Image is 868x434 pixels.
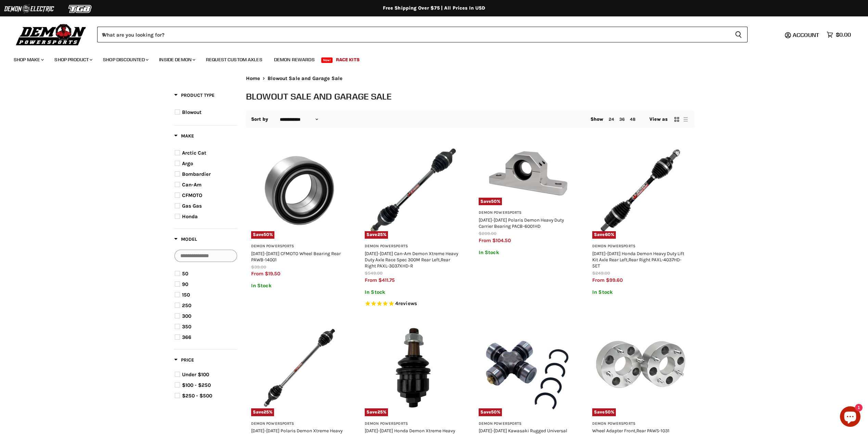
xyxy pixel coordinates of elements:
img: TGB Logo 2 [55,2,106,15]
span: 50 [605,409,611,415]
img: Demon Powersports [14,22,89,47]
nav: Breadcrumbs [246,76,694,81]
span: Account [793,31,819,38]
span: $0.00 [836,31,851,38]
h1: Blowout Sale and Garage Sale [246,91,694,102]
span: Save % [592,231,616,239]
span: Save % [592,408,616,416]
span: View as [649,117,668,122]
a: Wheel Adapter Front,Rear PAWS-1031 [592,428,670,433]
span: 50 [182,271,188,277]
label: Sort by [251,117,269,122]
span: Bombardier [182,171,211,177]
a: Demon Rewards [269,53,320,67]
span: 366 [182,334,191,340]
span: from [479,237,491,244]
span: Product Type [174,92,215,98]
a: 24 [609,117,614,122]
a: Wheel Adapter Front,Rear PAWS-1031Save50% [592,319,689,416]
span: $249.00 [592,271,610,276]
span: reviews [398,300,417,306]
span: Blowout Sale and Garage Sale [268,76,342,81]
span: $549.00 [365,271,383,276]
a: Shop Make [9,53,48,67]
a: Shop Discounted [98,53,153,67]
span: Arctic Cat [182,150,206,156]
a: [DATE]-[DATE] Can-Am Demon Xtreme Heavy Duty Axle Race Spec 300M Rear Left,Rear Right PAXL-3037XHD-R [365,251,458,268]
h3: Demon Powersports [251,421,348,426]
a: 48 [630,117,635,122]
span: CFMOTO [182,192,202,198]
p: In Stock [251,283,348,289]
a: Race Kits [331,53,365,67]
span: $19.50 [265,271,280,277]
img: 1997-2012 Kawasaki Rugged Universal Joint Rear Driveshaft at Transfer Case PAUJ-1024 [479,319,575,416]
span: New! [321,57,333,63]
inbox-online-store-chat: Shopify online store chat [838,406,863,429]
h3: Demon Powersports [365,421,462,426]
span: $209.00 [479,231,496,236]
span: Price [174,357,194,363]
span: 60 [605,232,611,237]
input: When autocomplete results are available use up and down arrows to review and enter to select [97,27,729,42]
p: In Stock [365,289,462,295]
a: Home [246,76,260,81]
span: 250 [182,302,191,308]
a: 2022-2024 Polaris Demon Xtreme Heavy Duty Axle Race Spec 300M Front Left,Front Right PAXL-6113XHD... [251,319,348,416]
nav: Collection utilities [246,111,694,128]
a: Shop Product [49,53,96,67]
button: Filter by Price [174,357,194,365]
h3: Demon Powersports [479,210,575,215]
span: Under $100 [182,371,209,378]
button: list view [682,116,689,123]
a: 2011-2022 CFMOTO Wheel Bearing Rear PAWB-14001Save50% [251,142,348,239]
span: Rated 5.0 out of 5 stars 4 reviews [365,300,462,307]
a: Request Custom Axles [201,53,268,67]
button: Filter by Product Type [174,92,215,101]
img: 2014-2025 Honda Demon Heavy Duty Lift Kit Axle Rear Left,Rear Right PAXL-4037HD-5ET [592,142,689,239]
span: Honda [182,213,198,220]
span: 25 [377,409,383,415]
span: 25 [263,409,269,415]
span: $411.75 [378,277,395,283]
span: 50 [491,199,497,204]
span: $104.50 [492,237,511,244]
p: In Stock [479,250,575,255]
img: Demon Electric Logo 2 [3,2,55,15]
button: grid view [673,116,680,123]
h3: Demon Powersports [365,244,462,249]
span: Save % [251,408,274,416]
img: 2011-2022 CFMOTO Wheel Bearing Rear PAWB-14001 [251,142,348,239]
a: [DATE]-[DATE] Polaris Demon Heavy Duty Carrier Bearing PACB-6001HD [479,217,564,229]
img: Wheel Adapter Front,Rear PAWS-1031 [592,319,689,416]
a: Inside Demon [154,53,199,67]
img: 2017-2024 Can-Am Demon Xtreme Heavy Duty Axle Race Spec 300M Rear Left,Rear Right PAXL-3037XHD-R [365,142,462,239]
a: 1997-2012 Kawasaki Rugged Universal Joint Rear Driveshaft at Transfer Case PAUJ-1024Save50% [479,319,575,416]
h3: Demon Powersports [479,421,575,426]
span: 4 reviews [395,300,417,306]
a: 2014-2025 Honda Demon Heavy Duty Lift Kit Axle Rear Left,Rear Right PAXL-4037HD-5ETSave60% [592,142,689,239]
span: 150 [182,292,190,298]
div: Free Shipping Over $75 | All Prices In USD [160,5,708,11]
span: $250 - $500 [182,393,212,399]
a: [DATE]-[DATE] Honda Demon Heavy Duty Lift Kit Axle Rear Left,Rear Right PAXL-4037HD-5ET [592,251,684,268]
span: Can-Am [182,182,202,188]
span: Save % [251,231,275,239]
img: 2022-2024 Polaris Demon Xtreme Heavy Duty Axle Race Spec 300M Front Left,Front Right PAXL-6113XHD-R [251,319,348,416]
span: Show [591,116,604,122]
button: Filter by Make [174,133,194,141]
span: $99.60 [606,277,623,283]
span: 50 [491,409,497,415]
span: Save % [365,231,388,239]
span: Argo [182,160,193,167]
a: [DATE]-[DATE] CFMOTO Wheel Bearing Rear PAWB-14001 [251,251,341,262]
ul: Main menu [9,50,849,67]
a: Account [790,32,823,38]
a: 2012-2025 Polaris Demon Heavy Duty Carrier Bearing PACB-6001HDSave50% [479,142,575,206]
span: Save % [479,198,502,205]
span: Make [174,133,194,139]
h3: Demon Powersports [251,244,348,249]
button: Filter by Model [174,236,197,245]
a: 36 [619,117,625,122]
div: Product filter [174,92,237,409]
